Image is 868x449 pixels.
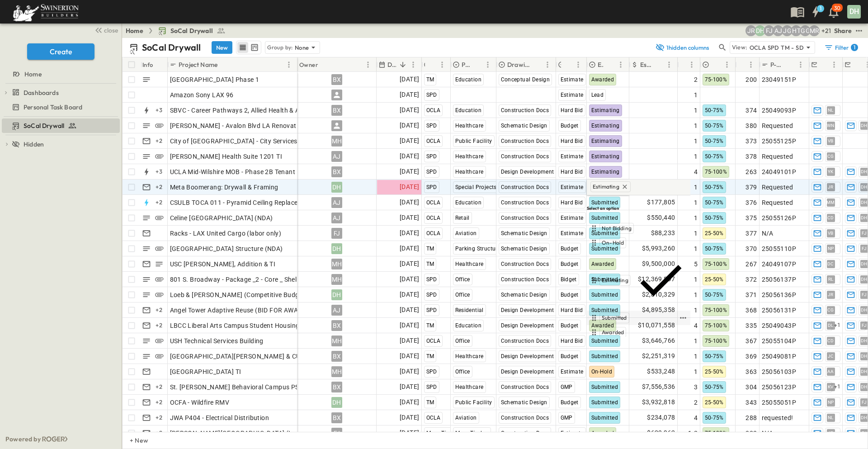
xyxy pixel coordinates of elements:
[827,217,834,218] span: CD
[824,43,858,52] div: Filter
[561,276,577,283] span: Bidget
[745,152,757,161] span: 378
[400,228,419,238] span: [DATE]
[501,138,549,144] span: Construction Docs
[602,329,624,336] span: Awarded
[170,75,259,84] span: [GEOGRAPHIC_DATA] Phase 1
[170,183,278,192] span: Meta Boomerang: Drywall & Framing
[762,244,797,253] span: 25055110P
[426,276,437,283] span: SPD
[426,199,441,206] span: OCLA
[24,70,42,79] span: Home
[563,60,573,70] button: Sort
[331,105,342,116] div: BX
[426,92,437,98] span: SPD
[705,261,727,267] span: 75-100%
[705,184,724,190] span: 50-75%
[455,107,482,113] span: Education
[745,183,757,192] span: 379
[426,138,441,144] span: OCLA
[2,101,118,113] a: Personal Task Board
[561,169,583,175] span: Hard Bid
[615,59,626,70] button: Menu
[501,215,549,221] span: Construction Docs
[762,152,793,161] span: Requested
[561,138,583,144] span: Hard Bid
[705,123,724,129] span: 50-75%
[170,275,334,284] span: 801 S. Broadway - Package _2 - Core _ Shell Renovation
[605,60,615,70] button: Sort
[602,277,628,284] span: Estimating
[745,260,757,269] span: 267
[141,57,168,72] div: Info
[104,26,118,35] span: close
[762,106,797,115] span: 25049093P
[532,60,542,70] button: Sort
[299,52,318,77] div: Owner
[455,138,492,144] span: Public Facility
[170,152,283,161] span: [PERSON_NAME] Health Suite 1201 TI
[561,292,579,298] span: Budget
[762,213,797,222] span: 25055126P
[773,25,783,36] div: Anthony Jimenez (anthony.jimenez@swinerton.com)
[828,187,834,187] span: JR
[501,246,547,252] span: Schematic Design
[834,26,852,35] div: Share
[694,75,698,84] span: 2
[455,276,470,283] span: Office
[426,215,441,221] span: OCLA
[587,205,690,211] h6: Select an option
[400,274,419,284] span: [DATE]
[686,59,697,70] button: Menu
[705,276,724,283] span: 25-50%
[501,107,549,113] span: Construction Docs
[331,305,342,316] div: AJ
[750,43,804,52] p: OCLA SPD TM - SD
[455,261,484,267] span: Healthcare
[331,274,342,285] div: MH
[501,276,549,283] span: Construction Docs
[154,305,165,316] div: + 2
[561,76,584,83] span: Estimate
[400,74,419,85] span: [DATE]
[694,121,698,130] span: 1
[501,292,547,298] span: Schematic Design
[602,314,627,321] span: Submitted
[828,233,834,233] span: VB
[762,290,797,299] span: 25056136P
[694,244,698,253] span: 1
[331,243,342,254] div: DH
[501,199,549,206] span: Construction Docs
[400,243,419,254] span: [DATE]
[694,229,698,238] span: 1
[745,213,757,222] span: 375
[24,140,44,149] span: Hidden
[762,198,793,207] span: Requested
[455,169,484,175] span: Healthcare
[426,261,434,267] span: TM
[694,260,698,269] span: 5
[400,136,419,146] span: [DATE]
[820,5,821,12] h6: 1
[363,59,373,70] button: Menu
[170,290,307,299] span: Loeb & [PERSON_NAME] (Competitive Budget)
[861,264,868,264] span: DH
[249,42,260,53] button: kanban view
[398,60,408,70] button: Sort
[827,264,834,264] span: DC
[170,90,234,99] span: Amazon Sony LAX 96
[12,86,118,99] a: Dashboards
[561,153,584,160] span: Estimate
[745,75,757,84] span: 200
[426,153,437,160] span: SPD
[2,68,118,80] a: Home
[745,275,757,284] span: 372
[705,199,724,206] span: 50-75%
[745,137,757,146] span: 373
[745,25,756,36] div: Joshua Russell (joshua.russell@swinerton.com)
[694,198,698,207] span: 1
[426,123,437,129] span: SPD
[2,119,118,132] a: SoCal Drywall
